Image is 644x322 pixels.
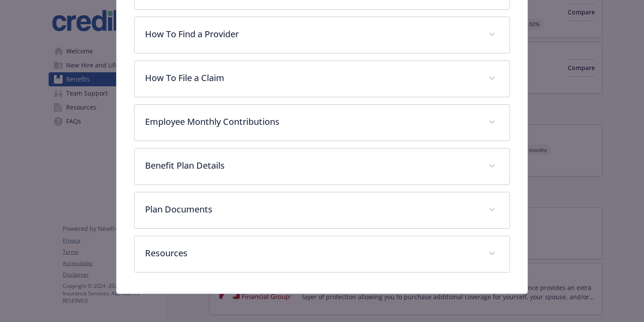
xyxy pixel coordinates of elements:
div: Plan Documents [134,192,510,228]
div: Benefit Plan Details [134,149,510,184]
p: Plan Documents [145,203,478,216]
div: Employee Monthly Contributions [134,105,510,141]
p: How To File a Claim [145,71,478,85]
div: Resources [134,236,510,272]
p: How To Find a Provider [145,28,478,41]
p: Employee Monthly Contributions [145,115,478,128]
p: Resources [145,247,478,260]
div: How To File a Claim [134,61,510,97]
p: Benefit Plan Details [145,159,478,172]
div: How To Find a Provider [134,17,510,53]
